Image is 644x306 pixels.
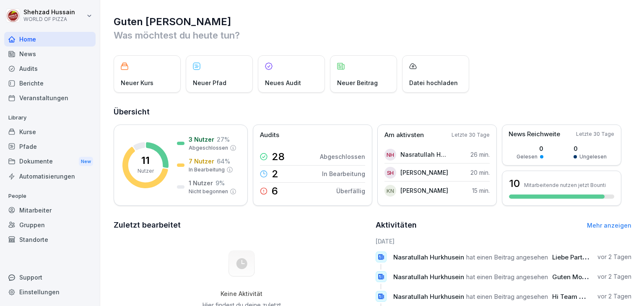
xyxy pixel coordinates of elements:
[4,232,96,247] a: Standorte
[400,168,448,177] p: [PERSON_NAME]
[466,293,548,301] span: hat einen Beitrag angesehen
[272,186,278,196] p: 6
[470,168,490,177] p: 20 min.
[576,130,614,138] p: Letzte 30 Tage
[376,237,632,246] h6: [DATE]
[509,176,520,191] h3: 10
[517,153,538,161] p: Gelesen
[23,16,75,22] p: WORLD OF PIZZA
[114,29,631,42] p: Was möchtest du heute tun?
[579,153,607,161] p: Ungelesen
[4,91,96,105] a: Veranstaltungen
[400,186,448,195] p: [PERSON_NAME]
[472,186,490,195] p: 15 min.
[4,189,96,203] p: People
[597,292,631,301] p: vor 2 Tagen
[337,78,378,87] p: Neuer Beitrag
[336,187,365,195] p: Überfällig
[4,139,96,154] a: Pfade
[216,179,225,187] p: 9 %
[384,185,396,197] div: KN
[384,149,396,161] div: NH
[524,182,606,188] p: Mitarbeitende nutzen jetzt Bounti
[322,169,365,178] p: In Bearbeitung
[452,131,490,139] p: Letzte 30 Tage
[574,144,607,153] p: 0
[114,219,370,231] h2: Zuletzt bearbeitet
[587,222,631,229] a: Mehr anzeigen
[466,253,548,261] span: hat einen Beitrag angesehen
[189,188,228,195] p: Nicht begonnen
[272,169,278,179] p: 2
[466,273,548,281] span: hat einen Beitrag angesehen
[4,154,96,169] div: Dokumente
[23,9,75,16] p: Shehzad Hussain
[4,154,96,169] a: DokumenteNew
[199,290,284,298] h5: Keine Aktivität
[384,167,396,179] div: SH
[4,169,96,184] a: Automatisierungen
[409,78,458,87] p: Datei hochladen
[4,111,96,124] p: Library
[114,15,631,29] h1: Guten [PERSON_NAME]
[4,124,96,139] a: Kurse
[114,106,631,118] h2: Übersicht
[393,293,464,301] span: Nasratullah Hurkhusein
[272,152,285,162] p: 28
[265,78,301,87] p: Neues Audit
[189,166,225,174] p: In Bearbeitung
[509,130,560,139] p: News Reichweite
[4,218,96,232] a: Gruppen
[393,273,464,281] span: Nasratullah Hurkhusein
[4,32,96,47] a: Home
[189,135,214,144] p: 3 Nutzer
[517,144,543,153] p: 0
[4,47,96,61] a: News
[597,272,631,281] p: vor 2 Tagen
[260,130,279,140] p: Audits
[400,150,449,159] p: Nasratullah Hurkhusein
[4,61,96,76] a: Audits
[217,157,230,166] p: 64 %
[189,179,213,187] p: 1 Nutzer
[376,219,417,231] h2: Aktivitäten
[79,157,93,166] div: New
[189,157,214,166] p: 7 Nutzer
[193,78,226,87] p: Neuer Pfad
[189,144,228,152] p: Abgeschlossen
[4,203,96,218] a: Mitarbeiter
[393,253,464,261] span: Nasratullah Hurkhusein
[4,285,96,299] a: Einstellungen
[121,78,153,87] p: Neuer Kurs
[384,130,424,140] p: Am aktivsten
[4,270,96,285] div: Support
[597,253,631,261] p: vor 2 Tagen
[138,167,154,175] p: Nutzer
[470,150,490,159] p: 26 min.
[4,76,96,91] a: Berichte
[320,152,365,161] p: Abgeschlossen
[217,135,230,144] p: 27 %
[141,156,150,166] p: 11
